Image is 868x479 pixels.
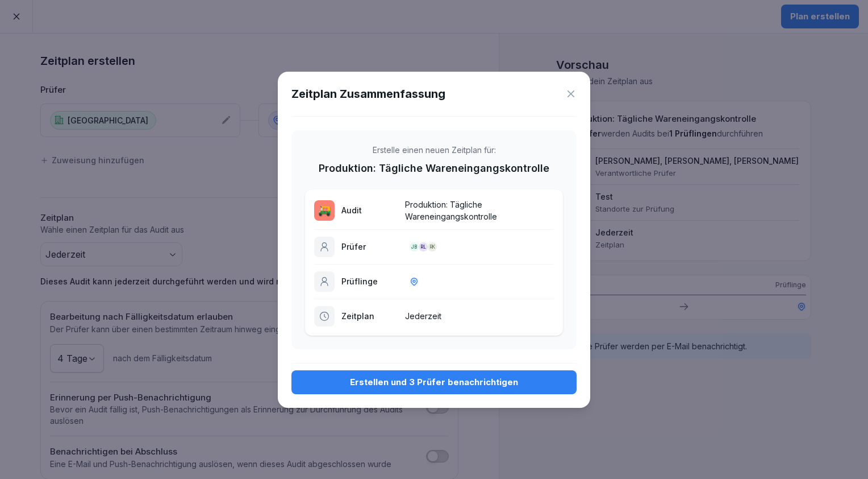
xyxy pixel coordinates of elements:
div: RK [428,242,437,251]
p: Jederzeit [405,310,554,322]
div: RL [419,242,428,251]
p: Erstelle einen neuen Zeitplan für: [373,144,496,156]
p: Produktion: Tägliche Wareneingangskontrolle [319,160,549,176]
div: Erstellen und 3 Prüfer benachrichtigen [301,376,567,389]
div: JB [410,242,419,251]
button: Erstellen und 3 Prüfer benachrichtigen [291,370,577,394]
p: Prüflinge [341,275,398,287]
h1: Zeitplan Zusammenfassung [291,85,445,102]
p: Audit [341,204,398,216]
p: Produktion: Tägliche Wareneingangskontrolle [405,199,554,222]
p: 🛺 [318,203,331,218]
p: Zeitplan [341,310,398,322]
p: Prüfer [341,241,398,253]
